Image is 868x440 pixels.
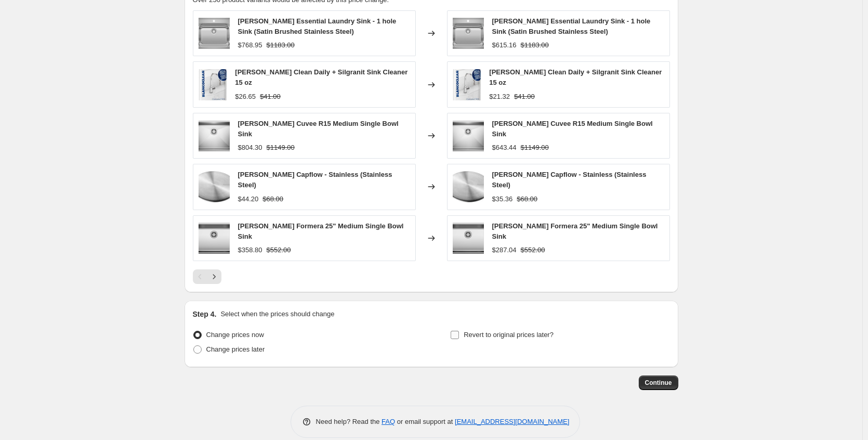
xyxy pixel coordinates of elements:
[238,40,262,50] div: $768.95
[199,69,227,100] img: 406200_80x.jpg
[238,120,399,138] span: [PERSON_NAME] Cuvee R15 Medium Single Bowl Sink
[639,376,678,390] button: Continue
[235,68,407,86] span: [PERSON_NAME] Clean Daily + Silgranit Sink Cleaner 15 oz
[489,92,510,102] div: $21.32
[492,17,651,35] span: [PERSON_NAME] Essential Laundry Sink - 1 hole Sink (Satin Brushed Stainless Steel)
[238,143,262,153] div: $804.30
[514,92,535,102] strike: $41.00
[262,194,283,204] strike: $68.00
[206,331,264,339] span: Change prices now
[455,418,569,425] a: [EMAIL_ADDRESS][DOMAIN_NAME]
[453,223,484,254] img: 24814_80x.png
[199,18,230,49] img: 100727_80x.png
[521,40,549,50] strike: $1183.00
[453,171,484,202] img: 517666_80x.jpg
[395,418,455,425] span: or email support at
[453,18,484,49] img: 100727_80x.png
[206,345,265,353] span: Change prices later
[492,143,517,153] div: $643.44
[238,194,259,204] div: $44.20
[193,309,217,319] h2: Step 4.
[235,92,256,102] div: $26.65
[492,245,517,255] div: $287.04
[492,40,517,50] div: $615.16
[316,418,382,425] span: Need help? Read the
[238,245,262,255] div: $358.80
[453,120,484,151] img: 96292_80x.png
[199,120,230,151] img: 96292_80x.png
[521,143,549,153] strike: $1149.00
[267,40,295,50] strike: $1183.00
[517,194,537,204] strike: $68.00
[492,222,658,240] span: [PERSON_NAME] Formera 25" Medium Single Bowl Sink
[453,69,481,100] img: 406200_80x.jpg
[238,17,397,35] span: [PERSON_NAME] Essential Laundry Sink - 1 hole Sink (Satin Brushed Stainless Steel)
[199,171,230,202] img: 517666_80x.jpg
[238,171,392,189] span: [PERSON_NAME] Capflow - Stainless (Stainless Steel)
[220,309,334,319] p: Select when the prices should change
[238,222,404,240] span: [PERSON_NAME] Formera 25" Medium Single Bowl Sink
[199,223,230,254] img: 24814_80x.png
[489,68,662,86] span: [PERSON_NAME] Clean Daily + Silgranit Sink Cleaner 15 oz
[492,194,513,204] div: $35.36
[492,120,653,138] span: [PERSON_NAME] Cuvee R15 Medium Single Bowl Sink
[260,92,281,102] strike: $41.00
[645,379,672,387] span: Continue
[267,245,291,255] strike: $552.00
[207,269,221,284] button: Next
[193,269,221,284] nav: Pagination
[492,171,647,189] span: [PERSON_NAME] Capflow - Stainless (Stainless Steel)
[267,143,295,153] strike: $1149.00
[382,418,395,425] a: FAQ
[464,331,554,339] span: Revert to original prices later?
[521,245,545,255] strike: $552.00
